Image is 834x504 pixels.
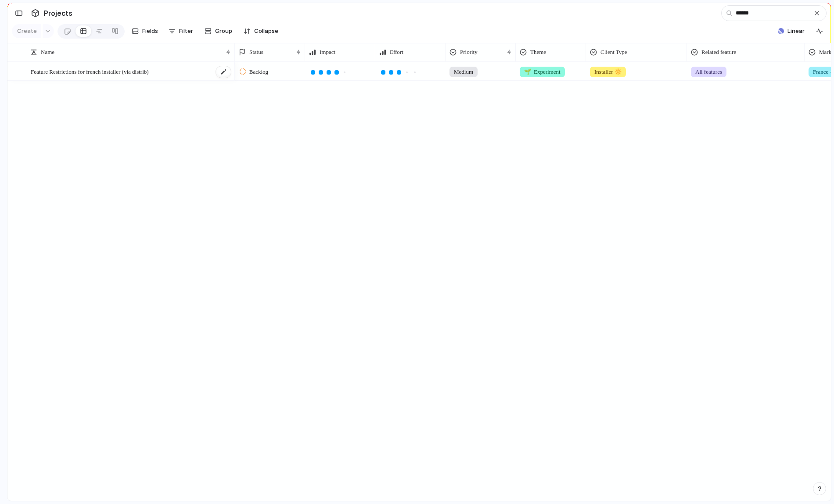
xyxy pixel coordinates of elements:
span: Priority [460,48,478,57]
span: Filter [179,27,193,36]
span: 🌱 [524,68,531,75]
span: Client Type [600,48,627,57]
span: Collapse [254,27,278,36]
span: Feature Restrictions for french installer (via distrib) [31,66,149,76]
button: Linear [774,25,808,38]
span: Impact [320,48,335,57]
span: Fields [142,27,158,36]
span: All features [695,68,722,76]
button: Fields [128,24,162,38]
span: Backlog [249,68,268,76]
span: Effort [390,48,403,57]
span: Linear [787,27,805,36]
span: Related feature [701,48,736,57]
span: Status [249,48,263,57]
button: Group [200,24,237,38]
button: Collapse [240,24,282,38]
span: Theme [530,48,546,57]
span: Medium [454,68,473,76]
button: Filter [165,24,197,38]
span: Projects [42,5,74,21]
span: Installer 🔆 [594,68,622,76]
span: Group [215,27,232,36]
span: Name [41,48,54,57]
span: Experiment [524,68,561,76]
